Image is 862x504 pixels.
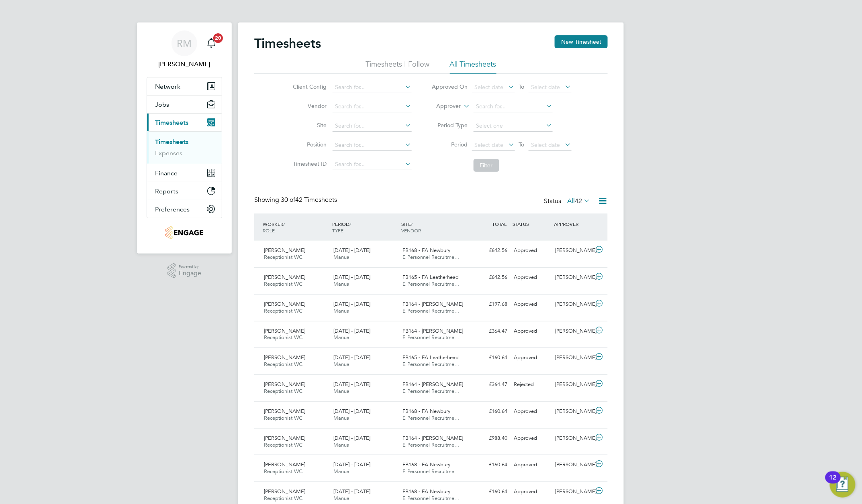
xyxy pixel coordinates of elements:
span: E Personnel Recruitme… [403,254,460,260]
div: £160.64 [469,351,511,364]
span: Receptionist WC [264,361,302,368]
div: [PERSON_NAME] [552,271,594,284]
div: Approved [511,351,552,364]
div: Approved [511,298,552,311]
div: £197.68 [469,298,511,311]
span: Receptionist WC [264,441,302,448]
div: [PERSON_NAME] [552,351,594,364]
div: Timesheets [147,131,222,164]
a: Timesheets [155,138,188,146]
span: E Personnel Recruitme… [403,388,460,394]
div: [PERSON_NAME] [552,432,594,445]
label: Vendor [291,102,327,110]
span: [DATE] - [DATE] [333,327,370,334]
span: [DATE] - [DATE] [333,381,370,388]
div: WORKER [261,217,330,238]
span: [PERSON_NAME] [264,274,305,280]
span: 42 [575,197,582,205]
span: [DATE] - [DATE] [333,488,370,495]
input: Search for... [474,101,553,112]
div: £364.47 [469,325,511,338]
button: Jobs [147,96,222,113]
div: PERIOD [330,217,400,238]
span: Timesheets [155,119,188,126]
span: 42 Timesheets [281,196,337,204]
span: Manual [333,307,351,314]
span: FB168 - FA Newbury [403,461,451,468]
span: [PERSON_NAME] [264,327,305,334]
span: [DATE] - [DATE] [333,461,370,468]
span: TYPE [332,227,343,234]
button: Network [147,77,222,95]
span: 30 of [281,196,295,204]
label: Period Type [432,122,468,129]
span: [DATE] - [DATE] [333,354,370,361]
span: Receptionist WC [264,495,302,502]
label: Approver [425,102,461,110]
div: Approved [511,485,552,498]
span: Preferences [155,205,190,213]
span: / [411,221,413,227]
span: E Personnel Recruitme… [403,280,460,287]
span: To [517,139,527,150]
div: Approved [511,458,552,471]
a: Powered byEngage [167,263,202,278]
div: Approved [511,244,552,257]
span: Manual [333,441,351,448]
span: E Personnel Recruitme… [403,468,460,475]
span: [PERSON_NAME] [264,435,305,441]
div: [PERSON_NAME] [552,458,594,471]
div: £160.64 [469,405,511,418]
span: Receptionist WC [264,254,302,260]
span: Engage [179,270,201,277]
button: Finance [147,164,222,182]
a: RM[PERSON_NAME] [147,30,222,69]
label: Client Config [291,83,327,90]
span: [DATE] - [DATE] [333,274,370,280]
div: STATUS [511,217,552,231]
span: Select date [475,83,504,91]
span: [DATE] - [DATE] [333,247,370,254]
label: Site [291,122,327,129]
button: Filter [474,159,499,172]
span: E Personnel Recruitme… [403,415,460,421]
label: Approved On [432,83,468,90]
span: Select date [531,141,560,148]
div: £160.64 [469,458,511,471]
span: Powered by [179,263,201,270]
span: FB164 - [PERSON_NAME] [403,327,464,334]
div: £364.47 [469,378,511,391]
div: £642.56 [469,244,511,257]
div: SITE [400,217,469,238]
div: Status [544,196,592,207]
span: Select date [531,83,560,91]
label: Position [291,141,327,148]
div: [PERSON_NAME] [552,244,594,257]
span: [PERSON_NAME] [264,301,305,307]
span: VENDOR [402,227,421,234]
span: E Personnel Recruitme… [403,334,460,341]
span: E Personnel Recruitme… [403,441,460,448]
span: Receptionist WC [264,415,302,421]
button: New Timesheet [555,35,608,48]
span: [PERSON_NAME] [264,461,305,468]
input: Search for... [333,140,412,151]
span: [PERSON_NAME] [264,488,305,495]
div: [PERSON_NAME] [552,298,594,311]
span: Receptionist WC [264,280,302,287]
div: APPROVER [552,217,594,231]
button: Timesheets [147,114,222,131]
span: Manual [333,334,351,341]
img: e-personnel-logo-retina.png [165,226,203,239]
div: £160.64 [469,485,511,498]
label: Period [432,141,468,148]
h2: Timesheets [254,35,321,51]
div: Approved [511,405,552,418]
span: [PERSON_NAME] [264,381,305,388]
span: E Personnel Recruitme… [403,361,460,368]
span: E Personnel Recruitme… [403,307,460,314]
span: Receptionist WC [264,388,302,394]
span: Manual [333,495,351,502]
span: FB168 - FA Newbury [403,247,451,254]
span: Receptionist WC [264,307,302,314]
